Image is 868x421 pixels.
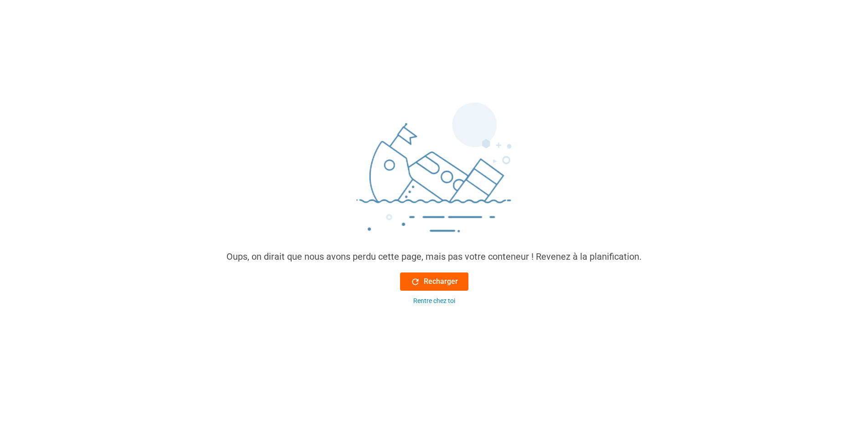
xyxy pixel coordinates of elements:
div: Rentre chez toi [413,296,455,306]
div: Oups, on dirait que nous avons perdu cette page, mais pas votre conteneur ! Revenez à la planific... [226,250,642,263]
font: Recharger [424,276,458,287]
button: Recharger [400,272,468,291]
img: sinking_ship.png [298,98,571,250]
button: Rentre chez toi [400,296,468,306]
